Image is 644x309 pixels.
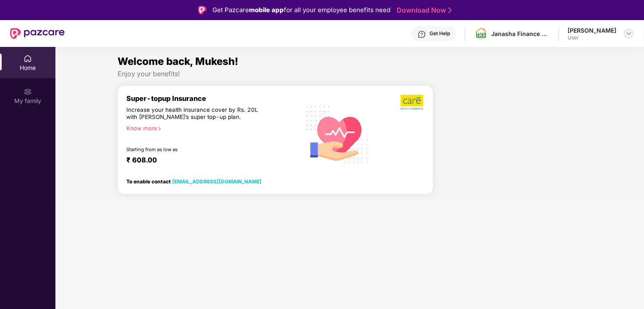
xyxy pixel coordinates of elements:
div: Janasha Finance Private Limited [491,30,550,38]
div: [PERSON_NAME] [568,26,616,34]
img: Stroke [448,6,452,15]
div: Increase your health insurance cover by Rs. 20L with [PERSON_NAME]’s super top-up plan. [126,106,264,121]
img: svg+xml;base64,PHN2ZyBpZD0iSGVscC0zMngzMiIgeG1sbnM9Imh0dHA6Ly93d3cudzMub3JnLzIwMDAvc3ZnIiB3aWR0aD... [418,30,426,39]
a: Download Now [397,6,449,15]
img: svg+xml;base64,PHN2ZyB3aWR0aD0iMjAiIGhlaWdodD0iMjAiIHZpZXdCb3g9IjAgMCAyMCAyMCIgZmlsbD0ibm9uZSIgeG... [24,88,32,96]
div: User [568,34,616,41]
strong: mobile app [249,6,284,14]
div: ₹ 608.00 [126,156,292,166]
img: Logo [198,6,207,14]
span: Welcome back, Mukesh! [118,55,238,67]
div: Starting from as low as [126,147,264,152]
img: b5dec4f62d2307b9de63beb79f102df3.png [401,94,424,110]
a: [EMAIL_ADDRESS][DOMAIN_NAME] [172,178,262,185]
div: Get Pazcare for all your employee benefits need [212,5,390,15]
span: right [157,126,162,131]
img: svg+xml;base64,PHN2ZyB4bWxucz0iaHR0cDovL3d3dy53My5vcmcvMjAwMC9zdmciIHhtbG5zOnhsaW5rPSJodHRwOi8vd3... [300,96,375,172]
div: Know more [126,125,295,131]
img: New Pazcare Logo [10,28,65,39]
div: Enjoy your benefits! [118,70,582,78]
img: svg+xml;base64,PHN2ZyBpZD0iRHJvcGRvd24tMzJ4MzIiIHhtbG5zPSJodHRwOi8vd3d3LnczLm9yZy8yMDAwL3N2ZyIgd2... [626,30,632,37]
div: To enable contact [126,178,262,184]
img: svg+xml;base64,PHN2ZyBpZD0iSG9tZSIgeG1sbnM9Imh0dHA6Ly93d3cudzMub3JnLzIwMDAvc3ZnIiB3aWR0aD0iMjAiIG... [24,54,32,63]
div: Get Help [429,30,450,37]
div: Super-topup Insurance [126,94,300,103]
img: Janasha%20Logo%20(1).png [475,27,487,40]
